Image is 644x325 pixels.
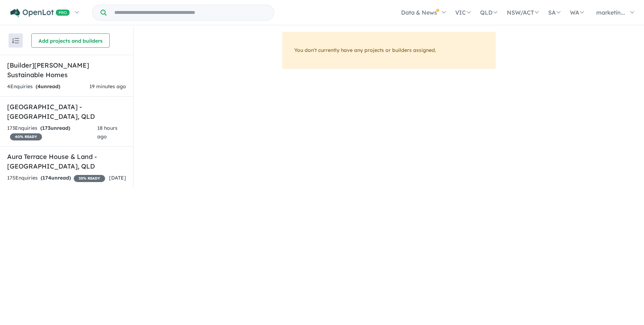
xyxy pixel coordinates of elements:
div: 4 Enquir ies [7,82,60,91]
input: Try estate name, suburb, builder or developer [108,5,272,20]
div: 175 Enquir ies [7,174,105,182]
button: Add projects and builders [31,33,110,48]
span: 4 [37,83,41,90]
span: [DATE] [109,175,126,181]
strong: ( unread) [36,83,60,90]
span: 173 [42,125,51,131]
span: 35 % READY [74,175,105,182]
span: marketin... [596,9,625,16]
h5: [GEOGRAPHIC_DATA] - [GEOGRAPHIC_DATA] , QLD [7,102,126,121]
img: Openlot PRO Logo White [10,9,70,17]
img: sort.svg [12,38,19,43]
h5: Aura Terrace House & Land - [GEOGRAPHIC_DATA] , QLD [7,152,126,171]
h5: [Builder] [PERSON_NAME] Sustainable Homes [7,60,126,80]
strong: ( unread) [41,175,71,181]
div: You don't currently have any projects or builders assigned. [282,32,496,69]
span: 174 [42,175,51,181]
strong: ( unread) [40,125,70,131]
span: 18 hours ago [97,125,118,140]
span: 19 minutes ago [89,83,126,90]
div: 173 Enquir ies [7,124,97,141]
span: 40 % READY [10,133,42,140]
